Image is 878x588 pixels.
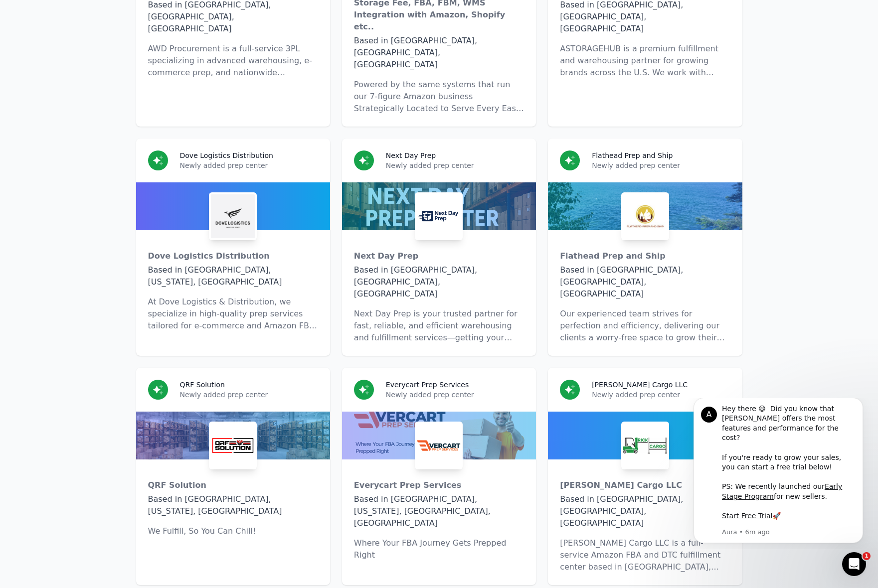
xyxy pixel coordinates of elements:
[592,150,673,160] h3: Flathead Prep and Ship
[863,552,871,560] span: 1
[22,8,38,24] div: Profile image for Aura
[148,43,318,79] p: AWD Procurement is a full-service 3PL specializing in advanced warehousing, e-commerce prep, and ...
[842,552,866,576] iframe: Intercom live chat
[180,150,273,160] h3: Dove Logistics Distribution
[548,368,742,585] a: [PERSON_NAME] Cargo LLCNewly added prep centerRick Cargo LLC[PERSON_NAME] Cargo LLCBased in [GEOG...
[342,139,536,356] a: Next Day PrepNewly added prep centerNext Day PrepNext Day PrepBased in [GEOGRAPHIC_DATA], [GEOGRA...
[211,194,255,238] img: Dove Logistics Distribution
[592,380,688,390] h3: [PERSON_NAME] Cargo LLC
[386,150,436,160] h3: Next Day Prep
[94,114,102,122] b: 🚀
[354,250,524,262] div: Next Day Prep
[679,398,878,549] iframe: Intercom notifications message
[560,537,730,573] p: [PERSON_NAME] Cargo LLC is a full-service Amazon FBA and DTC fulfillment center based in [GEOGRAP...
[623,424,667,467] img: Rick Cargo LLC
[386,390,524,400] p: Newly added prep center
[148,264,318,288] div: Based in [GEOGRAPHIC_DATA], [US_STATE], [GEOGRAPHIC_DATA]
[136,139,330,356] a: Dove Logistics DistributionNewly added prep centerDove Logistics DistributionDove Logistics Distr...
[354,537,524,561] p: Where Your FBA Journey Gets Prepped Right
[43,6,177,128] div: Message content
[560,493,730,529] div: Based in [GEOGRAPHIC_DATA], [GEOGRAPHIC_DATA], [GEOGRAPHIC_DATA]
[386,380,469,390] h3: Everycart Prep Services
[148,479,318,491] div: QRF Solution
[354,493,524,529] div: Based in [GEOGRAPHIC_DATA], [US_STATE], [GEOGRAPHIC_DATA], [GEOGRAPHIC_DATA]
[148,296,318,332] p: At Dove Logistics & Distribution, we specialize in high-quality prep services tailored for e-comm...
[354,79,524,115] p: Powered by the same systems that run our 7-figure Amazon business Strategically Located to Serve ...
[560,43,730,79] p: ASTORAGEHUB is a premium fulfillment and warehousing partner for growing brands across the U.S. W...
[342,368,536,585] a: Everycart Prep ServicesNewly added prep centerEverycart Prep ServicesEverycart Prep ServicesBased...
[417,424,461,467] img: Everycart Prep Services
[354,308,524,344] p: Next Day Prep is your trusted partner for fast, reliable, and efficient warehousing and fulfillme...
[354,479,524,491] div: Everycart Prep Services
[417,194,461,238] img: Next Day Prep
[148,250,318,262] div: Dove Logistics Distribution
[623,194,667,238] img: Flathead Prep and Ship
[386,160,524,170] p: Newly added prep center
[180,390,318,400] p: Newly added prep center
[560,479,730,491] div: [PERSON_NAME] Cargo LLC
[148,525,318,537] p: We Fulfill, So You Can Chill!
[560,250,730,262] div: Flathead Prep and Ship
[592,390,730,400] p: Newly added prep center
[43,6,177,123] div: Hey there 😀 Did you know that [PERSON_NAME] offers the most features and performance for the cost...
[354,35,524,71] div: Based in [GEOGRAPHIC_DATA], [GEOGRAPHIC_DATA], [GEOGRAPHIC_DATA]
[43,130,177,139] p: Message from Aura, sent 6m ago
[136,368,330,585] a: QRF SolutionNewly added prep centerQRF SolutionQRF SolutionBased in [GEOGRAPHIC_DATA], [US_STATE]...
[548,139,742,356] a: Flathead Prep and ShipNewly added prep centerFlathead Prep and ShipFlathead Prep and ShipBased in...
[43,114,94,122] a: Start Free Trial
[592,160,730,170] p: Newly added prep center
[354,264,524,300] div: Based in [GEOGRAPHIC_DATA], [GEOGRAPHIC_DATA], [GEOGRAPHIC_DATA]
[560,264,730,300] div: Based in [GEOGRAPHIC_DATA], [GEOGRAPHIC_DATA], [GEOGRAPHIC_DATA]
[148,493,318,517] div: Based in [GEOGRAPHIC_DATA], [US_STATE], [GEOGRAPHIC_DATA]
[211,424,255,467] img: QRF Solution
[180,160,318,170] p: Newly added prep center
[560,308,730,344] p: Our experienced team strives for perfection and efficiency, delivering our clients a worry-free s...
[180,380,225,390] h3: QRF Solution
